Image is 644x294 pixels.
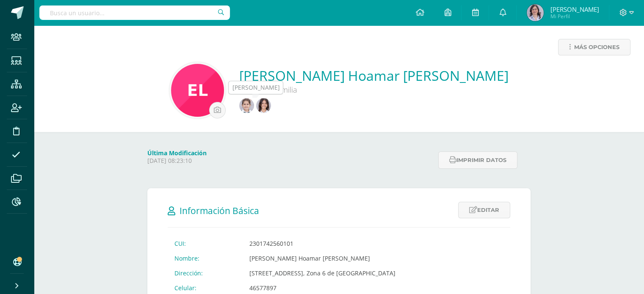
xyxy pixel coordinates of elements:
[527,4,544,21] img: f37c921fac564a96e10e031383d43c85.png
[256,98,271,113] img: c1e3cc678f61d6327ec4b02dd5e48b88.png
[243,236,402,251] td: 2301742560101
[550,5,599,14] span: [PERSON_NAME]
[438,151,517,169] button: Imprimir datos
[239,85,493,95] div: Padre de Familia
[168,266,243,280] td: Dirección:
[239,98,254,113] img: bf8e81a470c2f455098f58034ad3a498.png
[574,39,619,55] span: Más opciones
[243,266,402,280] td: [STREET_ADDRESS], Zona 6 de [GEOGRAPHIC_DATA]
[458,202,510,218] a: Editar
[168,236,243,251] td: CUI:
[180,205,259,217] span: Información Básica
[147,157,433,165] p: [DATE] 08:23:10
[232,83,279,92] div: [PERSON_NAME]
[239,66,509,85] a: [PERSON_NAME] Hoamar [PERSON_NAME]
[147,149,433,157] h4: Última Modificación
[39,5,230,20] input: Busca un usuario...
[558,39,630,55] a: Más opciones
[550,13,599,20] span: Mi Perfil
[243,251,402,266] td: [PERSON_NAME] Hoamar [PERSON_NAME]
[168,251,243,266] td: Nombre:
[171,64,224,117] img: cf8f31e91e5d988f2711df0b35f33fad.png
